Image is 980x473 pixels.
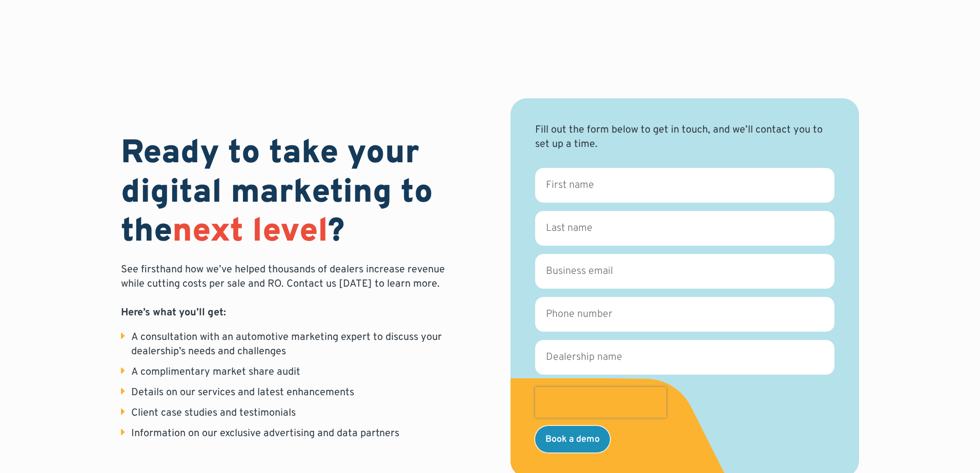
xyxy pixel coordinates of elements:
input: Dealership name [535,340,834,375]
input: Business email [535,254,834,289]
div: A complimentary market share audit [131,365,300,379]
div: Details on our services and latest enhancements [131,385,354,400]
iframe: reCAPTCHA [535,387,666,418]
input: Book a demo [535,426,610,453]
p: See firsthand how we’ve helped thousands of dealers increase revenue while cutting costs per sale... [121,263,469,320]
input: Last name [535,211,834,246]
div: A consultation with an automotive marketing expert to discuss your dealership’s needs and challenges [131,330,469,359]
span: next level [172,211,328,253]
div: Fill out the form below to get in touch, and we’ll contact you to set up a time. [535,123,834,152]
div: Information on our exclusive advertising and data partners [131,426,399,441]
input: Phone number [535,297,834,332]
strong: Here’s what you’ll get: [121,306,226,319]
input: First name [535,168,834,203]
div: Client case studies and testimonials [131,406,296,420]
h1: Ready to take your digital marketing to the ? [121,135,469,252]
